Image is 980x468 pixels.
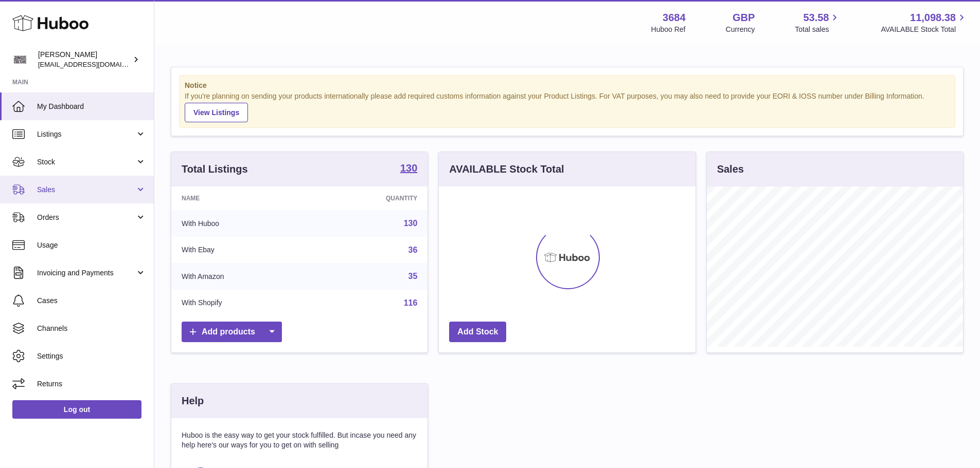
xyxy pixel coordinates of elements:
[37,324,146,333] span: Channels
[37,240,146,250] span: Usage
[38,60,151,68] span: [EMAIL_ADDRESS][DOMAIN_NAME]
[881,25,968,34] span: AVAILABLE Stock Total
[38,50,131,69] div: [PERSON_NAME]
[726,25,755,34] div: Currency
[185,91,950,122] div: If you're planning on sending your products internationally please add required customs informati...
[910,11,956,25] span: 11,098.38
[449,162,564,176] h3: AVAILABLE Stock Total
[12,400,141,419] a: Log out
[171,263,312,290] td: With Amazon
[408,272,418,280] a: 35
[663,11,686,25] strong: 3684
[400,163,417,173] strong: 130
[37,213,135,222] span: Orders
[449,322,506,343] a: Add Stock
[404,219,418,228] a: 130
[171,210,312,237] td: With Huboo
[408,246,418,254] a: 36
[37,185,135,195] span: Sales
[12,52,28,67] img: theinternationalventure@gmail.com
[182,430,417,450] p: Huboo is the easy way to get your stock fulfilled. But incase you need any help here's our ways f...
[37,296,146,306] span: Cases
[182,162,248,176] h3: Total Listings
[182,394,204,408] h3: Help
[795,11,841,34] a: 53.58 Total sales
[881,11,968,34] a: 11,098.38 AVAILABLE Stock Total
[37,102,146,111] span: My Dashboard
[733,11,755,25] strong: GBP
[651,25,686,34] div: Huboo Ref
[171,290,312,316] td: With Shopify
[404,298,418,307] a: 116
[717,162,744,176] h3: Sales
[171,186,312,210] th: Name
[795,25,841,34] span: Total sales
[400,163,417,175] a: 130
[37,129,135,139] span: Listings
[185,103,248,122] a: View Listings
[312,186,428,210] th: Quantity
[803,11,829,25] span: 53.58
[37,351,146,361] span: Settings
[37,157,135,167] span: Stock
[37,379,146,389] span: Returns
[37,268,135,278] span: Invoicing and Payments
[182,322,282,343] a: Add products
[185,81,950,90] strong: Notice
[171,237,312,264] td: With Ebay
